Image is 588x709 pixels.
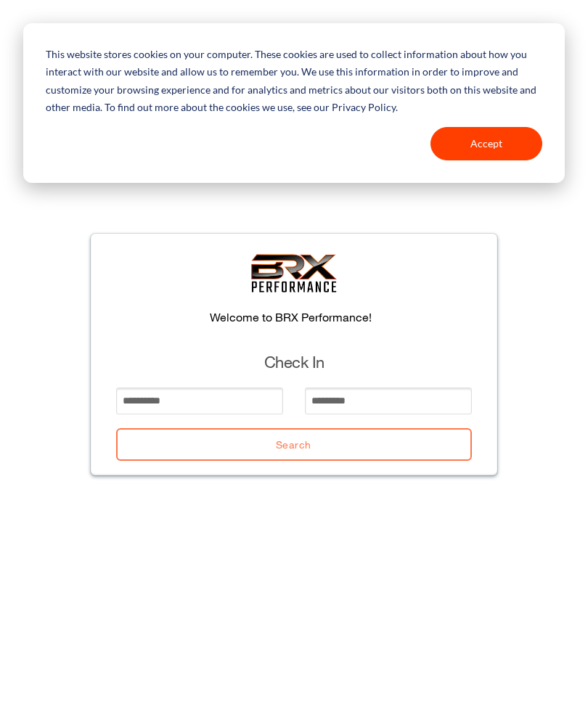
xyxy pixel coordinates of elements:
button: Accept [430,127,542,160]
img: 6f7da32581c89ca25d665dc3aae533e4f14fe3ef_original.svg [251,254,338,292]
div: Cookie banner [23,23,565,183]
p: This website stores cookies on your computer. These cookies are used to collect information about... [46,46,542,117]
button: Search [116,428,472,461]
div: Welcome to BRX Performance! [126,308,454,326]
h3: Check In [105,351,483,374]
